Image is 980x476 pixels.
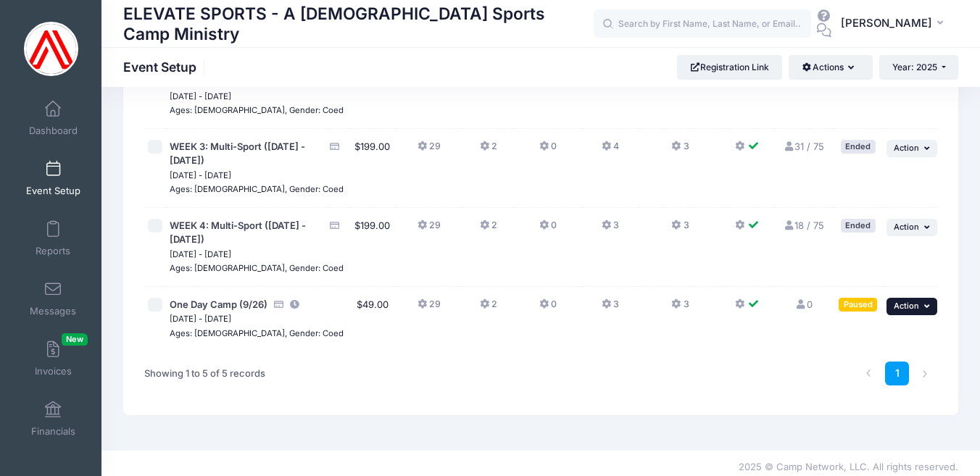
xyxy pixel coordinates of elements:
[170,298,267,310] span: One Day Camp (9/26)
[602,219,619,240] button: 3
[841,219,876,233] div: Ended
[783,141,824,152] a: 31 / 75
[886,140,937,157] button: Action
[602,140,619,161] button: 4
[289,300,301,309] i: This session is currently scheduled to open registration at 09:00 AM America/Los Angeles on 08/25...
[349,287,396,351] td: $49.00
[170,328,344,338] small: Ages: [DEMOGRAPHIC_DATA], Gender: Coed
[19,393,88,444] a: Financials
[671,140,689,161] button: 3
[894,301,919,311] span: Action
[328,221,340,230] i: Accepting Credit Card Payments
[123,1,594,46] h1: ELEVATE SPORTS - A [DEMOGRAPHIC_DATA] Sports Camp Ministry
[886,298,937,315] button: Action
[36,245,70,257] span: Reports
[170,249,231,259] small: [DATE] - [DATE]
[170,170,231,180] small: [DATE] - [DATE]
[671,219,689,240] button: 3
[170,105,344,115] small: Ages: [DEMOGRAPHIC_DATA], Gender: Coed
[841,15,932,31] span: [PERSON_NAME]
[24,22,78,76] img: ELEVATE SPORTS - A Christian Sports Camp Ministry
[19,153,88,204] a: Event Setup
[480,140,497,161] button: 2
[170,314,231,324] small: [DATE] - [DATE]
[480,298,497,319] button: 2
[349,129,396,208] td: $199.00
[677,55,782,80] a: Registration Link
[19,333,88,384] a: InvoicesNew
[170,220,306,246] span: WEEK 4: Multi-Sport ([DATE] - [DATE])
[539,298,557,319] button: 0
[62,333,88,346] span: New
[31,425,75,438] span: Financials
[273,300,284,309] i: Accepting Credit Card Payments
[418,298,441,319] button: 29
[892,62,937,72] span: Year: 2025
[170,263,344,273] small: Ages: [DEMOGRAPHIC_DATA], Gender: Coed
[783,220,824,231] a: 18 / 75
[170,91,231,101] small: [DATE] - [DATE]
[349,208,396,287] td: $199.00
[602,298,619,319] button: 3
[29,125,78,137] span: Dashboard
[539,140,557,161] button: 0
[894,222,919,232] span: Action
[480,219,497,240] button: 2
[170,184,344,194] small: Ages: [DEMOGRAPHIC_DATA], Gender: Coed
[831,7,958,41] button: [PERSON_NAME]
[539,219,557,240] button: 0
[35,365,72,377] span: Invoices
[789,55,872,80] button: Actions
[886,219,937,236] button: Action
[418,140,441,161] button: 29
[123,59,209,75] h1: Event Setup
[841,140,876,154] div: Ended
[739,461,958,472] span: 2025 © Camp Network, LLC. All rights reserved.
[418,219,441,240] button: 29
[30,305,76,317] span: Messages
[349,50,396,129] td: $199.00
[170,141,305,167] span: WEEK 3: Multi-Sport ([DATE] - [DATE])
[879,55,958,80] button: Year: 2025
[19,93,88,143] a: Dashboard
[894,143,919,153] span: Action
[328,142,340,151] i: Accepting Credit Card Payments
[671,298,689,319] button: 3
[885,362,909,385] a: 1
[19,213,88,264] a: Reports
[144,357,265,391] div: Showing 1 to 5 of 5 records
[26,185,80,197] span: Event Setup
[839,298,877,312] div: Paused
[19,273,88,324] a: Messages
[794,298,812,310] a: 0
[594,9,811,38] input: Search by First Name, Last Name, or Email...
